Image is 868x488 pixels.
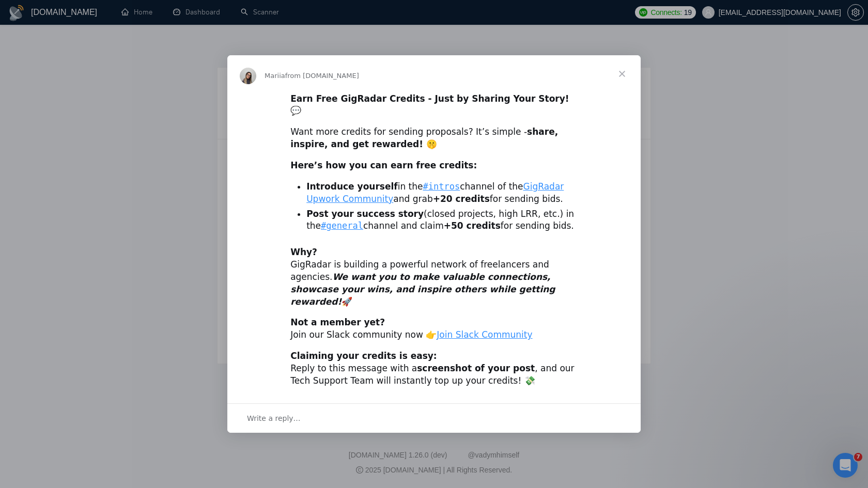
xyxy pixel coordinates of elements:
[437,329,532,340] a: Join Slack Community
[306,208,578,233] li: (closed projects, high LRR, etc.) in the channel and claim for sending bids.
[290,93,578,118] div: 💬
[290,126,578,151] div: Want more credits for sending proposals? It’s simple -
[285,72,359,80] span: from [DOMAIN_NAME]
[265,72,285,80] span: Mariia
[290,317,385,327] b: Not a member yet?
[290,351,437,361] b: Claiming your credits is easy:
[306,181,564,204] a: GigRadar Upwork Community
[306,181,398,192] b: Introduce yourself
[290,246,578,308] div: GigRadar is building a powerful network of freelancers and agencies. 🚀
[444,221,501,231] b: +50 credits
[417,363,535,373] b: screenshot of your post
[290,272,555,307] i: We want you to make valuable connections, showcase your wins, and inspire others while getting re...
[423,181,460,192] a: #intros
[290,160,477,170] b: Here’s how you can earn free credits:
[290,350,578,387] div: Reply to this message with a , and our Tech Support Team will instantly top up your credits! 💸
[290,247,317,257] b: Why?
[227,403,641,433] div: Open conversation and reply
[433,194,490,204] b: +20 credits
[247,412,301,425] span: Write a reply…
[290,317,578,341] div: Join our Slack community now 👉
[240,68,256,84] img: Profile image for Mariia
[306,181,578,206] li: in the channel of the and grab for sending bids.
[290,93,569,104] b: Earn Free GigRadar Credits - Just by Sharing Your Story!
[603,55,641,92] span: Close
[321,221,363,231] a: #general
[306,209,424,219] b: Post your success story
